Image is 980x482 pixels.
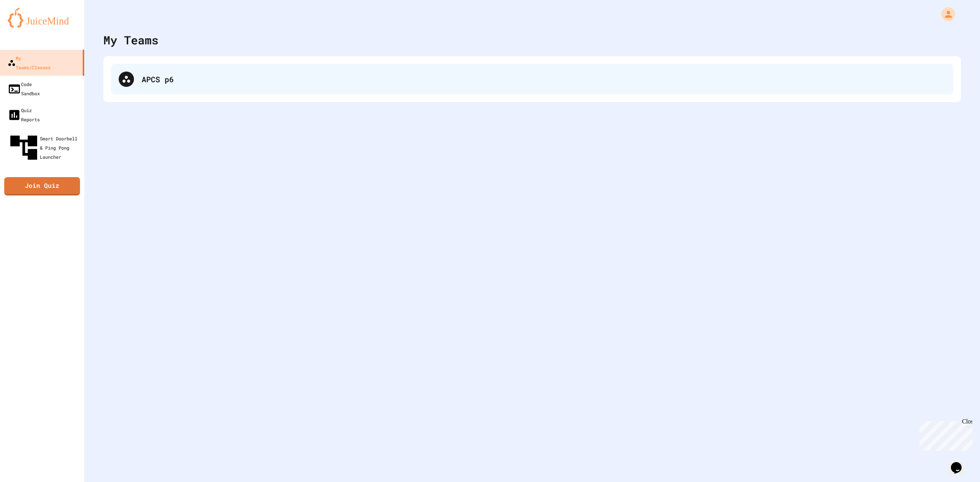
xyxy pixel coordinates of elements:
[8,80,40,98] div: Code Sandbox
[933,5,957,23] div: My Account
[8,8,77,28] img: logo-orange.svg
[916,418,972,451] iframe: chat widget
[103,31,158,49] div: My Teams
[8,132,81,164] div: Smart Doorbell & Ping Pong Launcher
[142,73,946,85] div: APCS p6
[8,106,40,124] div: Quiz Reports
[8,54,51,72] div: My Teams/Classes
[4,177,80,195] a: Join Quiz
[111,64,953,94] div: APCS p6
[3,3,53,49] div: Chat with us now!Close
[948,451,972,474] iframe: chat widget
